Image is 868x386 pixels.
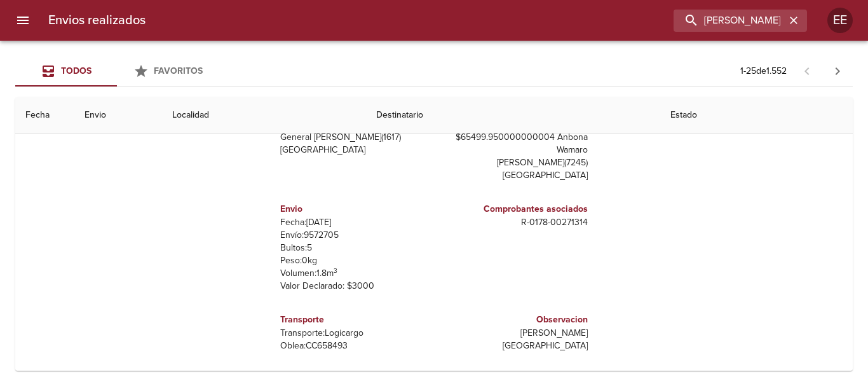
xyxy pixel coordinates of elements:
[280,267,429,280] p: Volumen: 1.8 m
[280,280,429,293] p: Valor Declarado: $ 3000
[280,229,429,242] p: Envío: 9572705
[280,131,429,144] p: General [PERSON_NAME] ( 1617 )
[439,313,588,327] h6: Observacion
[280,254,429,267] p: Peso: 0 kg
[439,169,588,182] p: [GEOGRAPHIC_DATA]
[740,65,787,78] p: 1 - 25 de 1.552
[280,340,429,352] p: Oblea: CC658493
[334,266,337,275] sup: 3
[674,10,785,32] input: buscar
[439,156,588,169] p: [PERSON_NAME] ( 7245 )
[792,64,822,77] span: Pagina anterior
[439,118,588,156] p: [STREET_ADDRESS] Declarado $65499.950000000004 Anbona Wamaro
[15,56,219,86] div: Tabs Envios
[660,97,853,134] th: Estado
[61,65,92,76] span: Todos
[15,97,74,134] th: Fecha
[439,327,588,352] p: [PERSON_NAME] [GEOGRAPHIC_DATA]
[48,10,146,31] h6: Envios realizados
[822,56,853,86] span: Pagina siguiente
[366,97,660,134] th: Destinatario
[439,216,588,229] p: R - 0178 - 00271314
[74,97,162,134] th: Envio
[162,97,366,134] th: Localidad
[154,65,203,76] span: Favoritos
[280,144,429,156] p: [GEOGRAPHIC_DATA]
[280,242,429,254] p: Bultos: 5
[280,313,429,327] h6: Transporte
[280,216,429,229] p: Fecha: [DATE]
[8,5,38,36] button: menu
[280,202,429,216] h6: Envio
[280,327,429,340] p: Transporte: Logicargo
[439,202,588,216] h6: Comprobantes asociados
[827,8,853,33] div: EE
